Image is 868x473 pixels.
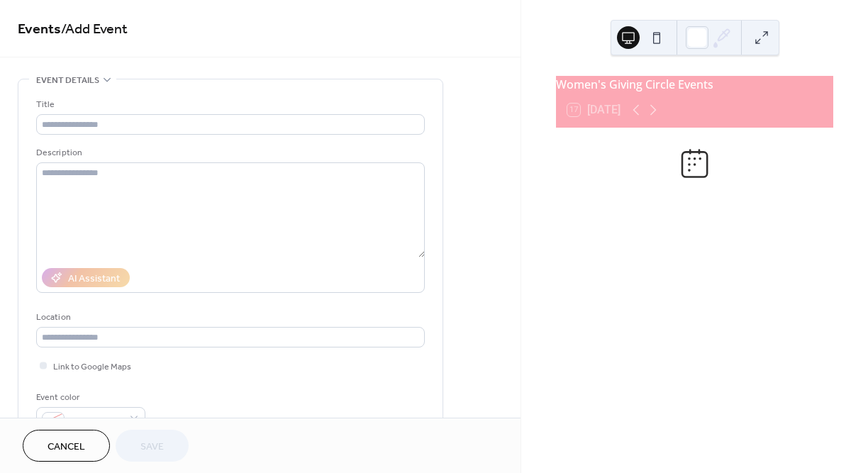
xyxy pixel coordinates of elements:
a: Events [18,16,61,43]
span: Event details [36,73,99,88]
div: Event color [36,390,143,405]
div: Description [36,145,422,160]
div: Location [36,310,422,325]
div: Women's Giving Circle Events [556,76,833,93]
span: / Add Event [61,16,128,43]
span: Link to Google Maps [53,360,131,374]
span: Cancel [48,440,85,455]
button: Cancel [23,430,110,462]
div: Title [36,97,422,112]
